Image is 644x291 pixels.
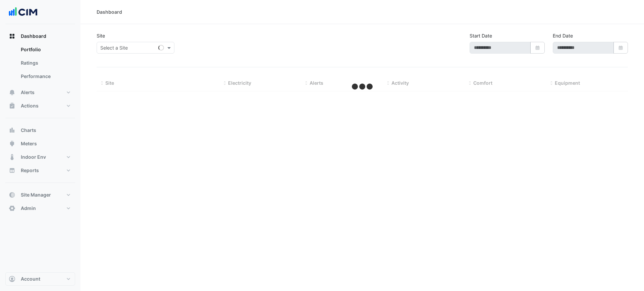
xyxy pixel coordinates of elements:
span: Meters [21,140,37,147]
a: Performance [15,70,75,83]
img: Company Logo [8,5,38,19]
div: Dashboard [97,8,122,15]
span: Charts [21,127,36,134]
app-icon: Indoor Env [9,154,15,160]
label: Site [97,32,105,39]
span: Site Manager [21,192,51,198]
app-icon: Meters [9,140,15,147]
span: Account [21,276,40,282]
button: Actions [5,99,75,113]
button: Indoor Env [5,150,75,164]
span: Reports [21,167,39,174]
span: Admin [21,205,36,212]
app-icon: Alerts [9,89,15,96]
span: Activity [391,80,409,86]
app-icon: Dashboard [9,33,15,40]
app-icon: Actions [9,102,15,109]
span: Indoor Env [21,154,46,160]
button: Meters [5,137,75,150]
a: Ratings [15,56,75,70]
button: Admin [5,202,75,215]
span: Electricity [228,80,251,86]
span: Actions [21,102,39,109]
div: Dashboard [5,43,75,86]
app-icon: Reports [9,167,15,174]
button: Dashboard [5,29,75,43]
span: Alerts [21,89,35,96]
button: Reports [5,164,75,177]
label: Start Date [470,32,492,39]
span: Comfort [473,80,492,86]
app-icon: Charts [9,127,15,134]
button: Alerts [5,86,75,99]
a: Portfolio [15,43,75,56]
button: Site Manager [5,188,75,202]
button: Charts [5,124,75,137]
app-icon: Admin [9,205,15,212]
span: Equipment [555,80,580,86]
span: Dashboard [21,33,46,40]
span: Site [105,80,114,86]
button: Account [5,272,75,286]
app-icon: Site Manager [9,192,15,198]
label: End Date [553,32,573,39]
span: Alerts [310,80,323,86]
